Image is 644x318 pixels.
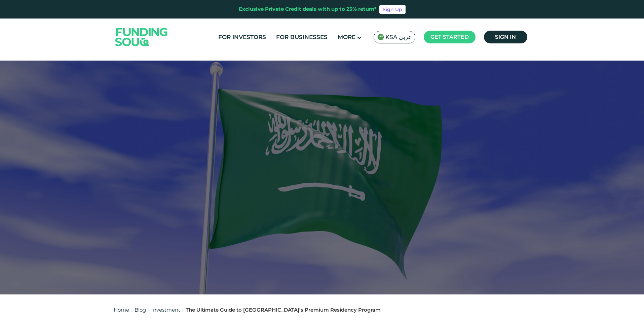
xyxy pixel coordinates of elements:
span: Get started [430,34,469,40]
a: For Investors [217,32,268,43]
a: For Businesses [274,32,329,43]
a: Investment [151,307,180,313]
a: Sign in [484,31,527,43]
img: SA Flag [377,34,384,40]
a: Blog [135,307,146,313]
div: Exclusive Private Credit deals with up to 23% return* [239,5,377,13]
img: Logo [109,20,175,54]
span: KSA عربي [385,33,412,41]
a: Home [114,307,129,313]
span: More [338,34,355,40]
span: Sign in [495,34,516,40]
a: Sign Up [379,5,406,14]
div: The Ultimate Guide to [GEOGRAPHIC_DATA]’s Premium Residency Program [186,306,381,314]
